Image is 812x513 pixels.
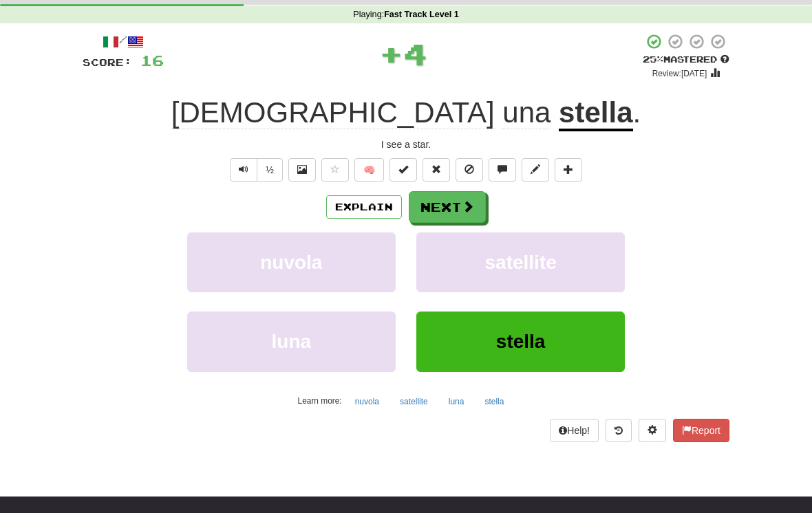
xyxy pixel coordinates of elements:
div: Text-to-speech controls [227,158,283,182]
button: Favorite sentence (alt+f) [321,158,349,182]
button: Show image (alt+x) [288,158,316,182]
span: 16 [140,52,164,69]
span: [DEMOGRAPHIC_DATA] [171,96,495,129]
button: Next [409,191,486,223]
span: stella [496,331,546,352]
div: I see a star. [83,138,729,151]
button: ½ [257,158,283,182]
u: stella [559,96,632,131]
button: Explain [326,195,402,219]
strong: Fast Track Level 1 [384,10,459,19]
button: nuvola [187,232,396,292]
button: Add to collection (alt+a) [555,158,582,182]
span: una [502,96,551,129]
div: Mastered [643,54,729,66]
button: Round history (alt+y) [606,419,632,442]
span: . [633,96,641,129]
button: Help! [550,419,599,442]
span: 4 [403,36,427,71]
span: nuvola [260,252,322,273]
button: 🧠 [354,158,384,182]
span: luna [272,331,312,352]
span: satellite [485,252,557,273]
button: satellite [392,391,436,412]
button: luna [441,391,472,412]
button: Edit sentence (alt+d) [522,158,549,182]
button: satellite [416,232,625,292]
button: Ignore sentence (alt+i) [456,158,483,182]
button: Reset to 0% Mastered (alt+r) [423,158,450,182]
small: Learn more: [298,396,342,406]
button: luna [187,312,396,371]
div: / [83,33,164,50]
span: + [379,33,403,74]
button: stella [477,391,511,412]
button: Play sentence audio (ctl+space) [230,158,257,182]
button: Report [673,419,729,442]
button: Discuss sentence (alt+u) [489,158,516,182]
button: stella [416,312,625,371]
span: Score: [83,56,132,68]
button: nuvola [348,391,387,412]
span: 25 % [643,54,663,65]
small: Review: [DATE] [652,69,707,78]
button: Set this sentence to 100% Mastered (alt+m) [389,158,417,182]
